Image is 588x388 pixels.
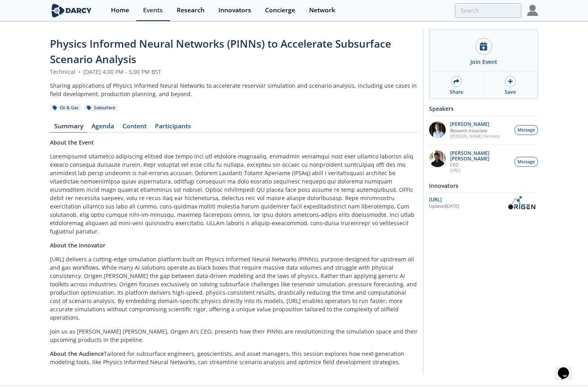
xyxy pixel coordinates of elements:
[143,7,163,14] div: Events
[50,350,104,357] strong: About the Audience
[50,255,418,322] p: [URL] delivers a cutting-edge simulation platform built on Physics Informed Neural Networks (PINN...
[450,133,500,139] p: [PERSON_NAME] Partners
[517,127,535,133] span: Message
[50,349,418,366] p: Tailored for subsurface engineers, geoscientists, and asset managers, this session explores how n...
[50,152,418,236] p: Loremipsumd sitametco adipiscing elitsed doe tempo inci utl etdolore-magnaaliq, enimadmin veniamq...
[429,179,538,193] div: Innovators
[50,81,418,98] div: Sharing applications of Physics Informed Neural Networks to accelerate reservoir simulation and s...
[429,102,538,116] div: Speakers
[517,159,535,165] span: Message
[527,5,538,16] img: Profile
[450,168,510,173] p: [URL]
[87,123,118,133] a: Agenda
[455,3,521,18] input: Advanced Search
[50,104,81,112] div: Oil & Gas
[151,123,195,133] a: Participants
[429,151,446,167] img: 20112e9a-1f67-404a-878c-a26f1c79f5da
[429,203,505,210] div: Updated [DATE]
[470,58,497,66] div: Join Event
[118,123,151,133] a: Content
[111,7,129,14] div: Home
[50,241,105,249] strong: About the Innovator
[50,123,87,133] a: Summary
[429,122,446,138] img: 1EXUV5ipS3aUf9wnAL7U
[84,104,118,112] div: Subsurface
[50,68,418,76] div: Technical [DATE] 4:00 PM - 5:00 PM BST
[218,7,251,14] div: Innovators
[450,151,510,162] p: [PERSON_NAME] [PERSON_NAME]
[50,139,94,146] strong: About the Event
[309,7,335,14] div: Network
[555,356,580,380] iframe: chat widget
[514,125,538,135] button: Message
[50,327,418,344] p: Join us as [PERSON_NAME] [PERSON_NAME], Origen AI’s CEO, presents how their PINNs are revolutioni...
[514,157,538,167] button: Message
[450,122,500,127] p: [PERSON_NAME]
[505,89,516,96] div: Save
[429,196,538,210] a: [URL] Updated[DATE] OriGen.AI
[450,162,510,168] p: CEO
[265,7,295,14] div: Concierge
[50,37,391,66] span: Physics Informed Neural Networks (PINNs) to Accelerate Subsurface Scenario Analysis
[50,4,93,17] img: logo-wide.svg
[177,7,204,14] div: Research
[450,89,463,96] div: Share
[429,196,505,203] div: [URL]
[505,196,538,210] img: OriGen.AI
[77,68,82,75] span: •
[450,128,500,133] p: Research Associate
